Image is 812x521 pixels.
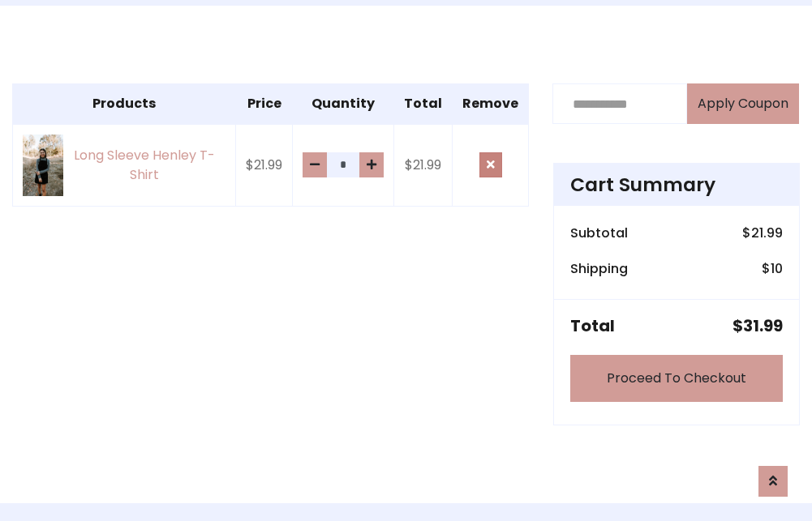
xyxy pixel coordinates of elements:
h5: Total [570,316,615,335]
h6: Shipping [570,261,628,276]
th: Total [394,84,453,125]
th: Quantity [293,84,394,125]
th: Remove [453,84,529,125]
span: 10 [771,259,783,278]
h6: $ [762,261,783,276]
a: Long Sleeve Henley T-Shirt [23,135,226,195]
h4: Cart Summary [570,173,783,196]
span: 21.99 [751,224,783,242]
button: Apply Coupon [687,83,799,124]
td: $21.99 [394,124,453,206]
th: Price [236,84,293,125]
span: 31.99 [743,314,783,337]
td: $21.99 [236,124,293,206]
h6: Subtotal [570,225,628,241]
th: Products [13,84,236,125]
a: Proceed To Checkout [570,355,783,402]
h6: $ [742,225,783,241]
h5: $ [733,316,783,335]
